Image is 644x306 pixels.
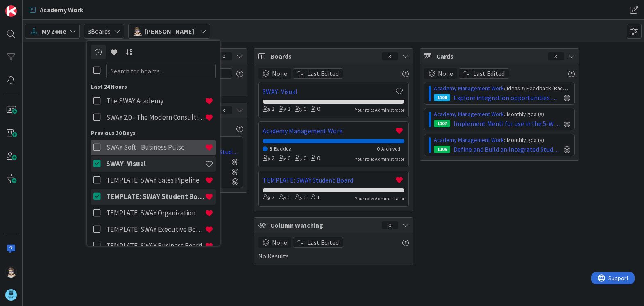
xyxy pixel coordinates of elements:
div: Your role: Administrator [355,195,404,202]
a: Academy Management Work [434,136,504,144]
div: 2 [279,105,290,114]
div: 0 [382,221,398,229]
div: 0 [311,154,320,163]
span: 3 [270,146,272,152]
a: Academy Management Work [263,126,395,136]
div: 3 [216,106,232,114]
a: Academy Work [25,2,88,17]
div: 1108 [434,94,450,101]
span: Boards [270,51,378,61]
h4: SWAY 2.0 - The Modern Consulting Blueprint [106,113,205,121]
span: None [272,237,287,247]
img: TP [5,266,17,278]
span: None [438,69,453,78]
div: Last 24 Hours [91,82,216,91]
div: Your role: Administrator [355,155,404,163]
button: Last Edited [293,68,343,79]
h4: SWAY Soft - Business Pulse [106,143,205,151]
div: No Results [258,237,409,261]
button: Last Edited [293,237,343,248]
a: Academy Management Work [434,84,504,92]
h4: TEMPLATE: SWAY Student Board [106,192,205,201]
img: TP [132,26,142,36]
span: Cards [436,51,544,61]
span: [PERSON_NAME] [145,26,194,36]
span: Archived [381,146,400,152]
div: 0 [311,105,320,114]
input: Search for boards... [106,64,216,78]
span: Explore integration opportunities between Slack and [GEOGRAPHIC_DATA] [454,93,560,103]
div: › Monthly goal(s) [434,110,570,119]
h4: SWAY- Visual [106,160,205,168]
span: Boards [88,26,111,36]
a: Academy Management Work [434,110,504,118]
a: SWAY- Visual [263,87,395,96]
a: TEMPLATE: SWAY Student Board [263,175,395,185]
span: Support [17,1,37,11]
div: 0 [279,154,290,163]
div: Previous 30 Days [91,129,216,137]
div: 1107 [434,120,450,127]
span: 0 [377,146,379,152]
b: 3 [88,27,91,35]
span: Column Watching [270,220,378,230]
h4: TEMPLATE: SWAY Business Board [106,242,205,250]
div: 2 [263,193,274,202]
div: 0 [279,193,290,202]
div: 1109 [434,146,450,153]
div: 2 [263,105,274,114]
div: › Ideas & Feedback (Backlog) [434,84,570,93]
h4: TEMPLATE: SWAY Executive Board [106,225,205,233]
button: Last Edited [459,68,509,79]
div: 0 [295,154,306,163]
img: avatar [5,289,17,301]
span: Implement Menti for use in the 5-Week Program [454,119,560,128]
div: 0 [295,105,306,114]
h4: TEMPLATE: SWAY Sales Pipeline [106,176,205,184]
div: 3 [548,52,564,60]
span: Backlog [274,146,291,152]
div: 0 [295,193,306,202]
div: 0 [216,52,232,60]
span: Last Edited [473,69,505,78]
div: 1 [311,193,320,202]
div: 2 [263,154,274,163]
img: Visit kanbanzone.com [5,5,17,17]
span: Last Edited [307,69,339,78]
span: Academy Work [40,5,84,15]
div: 3 [382,52,398,60]
h4: The SWAY Academy [106,97,205,105]
div: Your role: Administrator [355,106,404,114]
span: None [272,69,287,78]
h4: TEMPLATE: SWAY Organization [106,209,205,217]
span: Last Edited [307,237,339,247]
div: › Monthly goal(s) [434,136,570,144]
span: Define and Build an Integrated Student Management System [454,144,560,154]
span: My Zone [42,26,66,36]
